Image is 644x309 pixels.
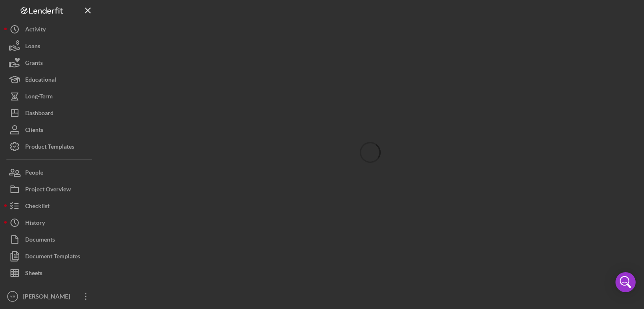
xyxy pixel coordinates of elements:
div: [PERSON_NAME] [21,288,75,307]
div: Long-Term [25,88,53,107]
button: People [4,164,96,181]
div: Open Intercom Messenger [615,272,636,292]
div: People [25,164,43,183]
div: History [25,214,45,233]
div: Sheets [25,265,42,283]
button: Sheets [4,265,96,281]
div: Grants [25,54,43,73]
button: Product Templates [4,138,96,155]
div: Checklist [25,198,49,216]
div: Educational [25,71,56,90]
button: Document Templates [4,248,96,265]
div: Product Templates [25,138,74,157]
button: Activity [4,21,96,38]
button: Clients [4,121,96,138]
div: Document Templates [25,248,80,267]
button: Educational [4,71,96,88]
button: Project Overview [4,181,96,198]
button: Checklist [4,198,96,214]
div: Documents [25,231,55,250]
div: Clients [25,121,43,140]
button: Dashboard [4,105,96,121]
div: Loans [25,38,40,57]
button: Loans [4,38,96,54]
div: Dashboard [25,105,54,124]
div: Project Overview [25,181,71,200]
button: Long-Term [4,88,96,105]
button: Grants [4,54,96,71]
div: Activity [25,21,46,40]
button: Documents [4,231,96,248]
button: History [4,214,96,231]
text: YB [10,294,16,299]
button: YB[PERSON_NAME] [4,288,96,305]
